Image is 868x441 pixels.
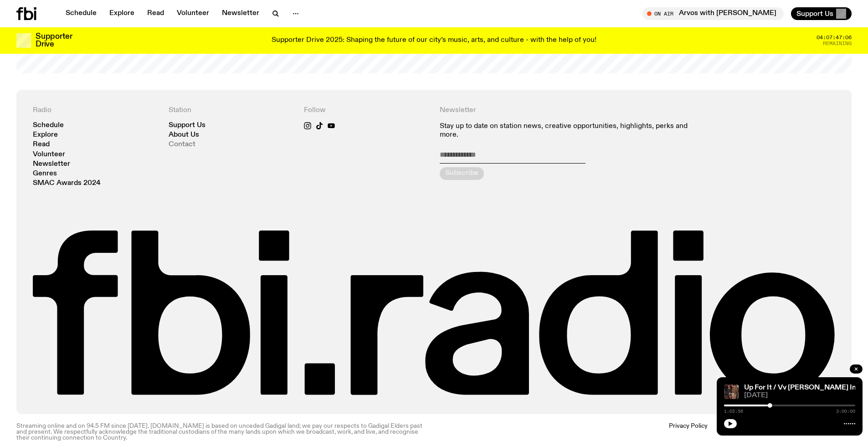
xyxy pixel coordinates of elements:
[33,141,50,148] a: Read
[36,33,72,48] h3: Supporter Drive
[33,132,58,138] a: Explore
[169,132,199,138] a: About Us
[33,161,70,168] a: Newsletter
[272,36,596,45] p: Supporter Drive 2025: Shaping the future of our city’s music, arts, and culture - with the help o...
[104,7,140,20] a: Explore
[744,392,855,399] span: [DATE]
[33,151,65,158] a: Volunteer
[642,7,784,20] button: On AirArvos with [PERSON_NAME]
[60,7,102,20] a: Schedule
[440,167,484,180] button: Subscribe
[836,409,855,414] span: 3:00:00
[33,122,64,129] a: Schedule
[169,106,293,115] h4: Station
[304,106,429,115] h4: Follow
[724,409,743,414] span: 1:02:56
[791,7,852,20] button: Support Us
[33,106,158,115] h4: Radio
[33,170,57,177] a: Genres
[142,7,169,20] a: Read
[440,122,700,139] p: Stay up to date on station news, creative opportunities, highlights, perks and more.
[440,106,700,115] h4: Newsletter
[171,7,215,20] a: Volunteer
[216,7,265,20] a: Newsletter
[169,122,205,129] a: Support Us
[817,35,852,40] span: 04:07:47:06
[169,141,195,148] a: Contact
[33,180,101,187] a: SMAC Awards 2024
[796,10,833,18] span: Support Us
[823,41,852,46] span: Remaining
